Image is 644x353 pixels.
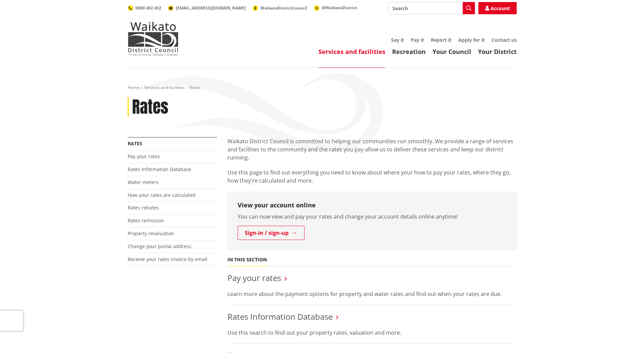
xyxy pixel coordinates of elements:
a: Sign-in / sign-up [238,226,305,240]
a: [EMAIL_ADDRESS][DOMAIN_NAME] [168,5,246,11]
a: How your rates are calculated [128,192,196,198]
a: Property revaluation [128,230,174,237]
a: @WaikatoDistrict [314,5,357,11]
span: Rates [189,85,200,90]
span: @WaikatoDistrict [322,5,357,11]
p: Use this page to find out everything you need to know about where your how to pay your rates, whe... [227,168,517,185]
a: Rates Information Database [227,311,333,322]
h5: In this section [227,257,267,263]
a: Contact us [492,37,517,43]
a: Your District [478,48,517,56]
p: You can now view and pay your rates and change your account details online anytime! [238,212,507,221]
a: Pay your rates [227,272,281,283]
a: 0800 492 452 [128,5,161,11]
a: Rates [128,140,142,147]
span: [EMAIL_ADDRESS][DOMAIN_NAME] [176,5,246,11]
a: Report it [431,37,452,43]
a: Rates Information Database [128,166,191,172]
span: 0800 492 452 [135,5,161,11]
p: Use this search to find out your property rates, valuation and more. [227,329,517,337]
span: WaikatoDistrictCouncil [260,5,307,11]
a: Home [128,85,139,90]
p: Waikato District Council is committed to helping our communities run smoothly. We provide a range... [227,137,517,162]
a: Change your postal address [128,243,191,249]
p: Learn more about the payment options for property and water rates and find out when your rates ar... [227,290,517,298]
a: Services and facilities [144,85,185,90]
a: Say it [391,37,404,43]
a: Rates remission [128,217,164,224]
a: Recreation [392,48,426,56]
a: WaikatoDistrictCouncil [253,5,307,11]
a: Account [478,2,517,14]
input: Search input [388,2,475,14]
img: Waikato District Council - Te Kaunihera aa Takiwaa o Waikato [128,22,179,56]
h1: Rates [132,97,168,117]
a: Receive your rates invoice by email [128,256,207,262]
a: Pay your rates [128,153,160,160]
a: Services and facilities [318,48,385,56]
a: Apply for it [458,37,485,43]
nav: breadcrumb [128,85,517,91]
a: Your Council [433,48,471,56]
a: Pay it [411,37,424,43]
a: Rates rebates [128,204,159,211]
a: Water meters [128,179,159,185]
h3: View your account online [238,202,507,209]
